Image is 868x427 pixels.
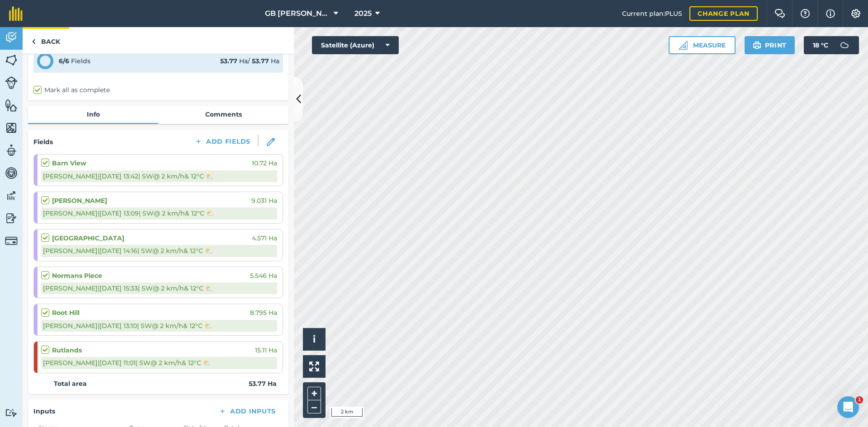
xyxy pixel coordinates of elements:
[9,6,23,21] img: fieldmargin Logo
[250,271,277,281] span: 5.546 Ha
[309,361,319,371] img: Four arrows, one pointing top left, one top right, one bottom right and the last bottom left
[804,36,859,54] button: 18 °C
[622,9,682,19] span: Current plan : PLUS
[835,36,854,54] img: svg+xml;base64,PD94bWwgdmVyc2lvbj0iMS4wIiBlbmNvZGluZz0idXRmLTgiPz4KPCEtLSBHZW5lcmF0b3I6IEFkb2JlIE...
[753,40,761,51] img: svg+xml;base64,PHN2ZyB4bWxucz0iaHR0cDovL3d3dy53My5vcmcvMjAwMC9zdmciIHdpZHRoPSIxOSIgaGVpZ2h0PSIyNC...
[220,56,279,66] div: Ha / Ha
[33,137,53,147] h4: Fields
[5,144,18,157] img: svg+xml;base64,PD94bWwgdmVyc2lvbj0iMS4wIiBlbmNvZGluZz0idXRmLTgiPz4KPCEtLSBHZW5lcmF0b3I6IEFkb2JlIE...
[52,158,86,168] strong: Barn View
[313,333,316,345] span: i
[52,196,107,206] strong: [PERSON_NAME]
[5,211,18,225] img: svg+xml;base64,PD94bWwgdmVyc2lvbj0iMS4wIiBlbmNvZGluZz0idXRmLTgiPz4KPCEtLSBHZW5lcmF0b3I6IEFkb2JlIE...
[255,345,277,355] span: 15.11 Ha
[307,400,321,413] button: –
[5,121,18,135] img: svg+xml;base64,PHN2ZyB4bWxucz0iaHR0cDovL3d3dy53My5vcmcvMjAwMC9zdmciIHdpZHRoPSI1NiIgaGVpZ2h0PSI2MC...
[850,9,861,18] img: A cog icon
[59,57,69,65] strong: 6 / 6
[220,57,237,65] strong: 53.77
[5,166,18,180] img: svg+xml;base64,PD94bWwgdmVyc2lvbj0iMS4wIiBlbmNvZGluZz0idXRmLTgiPz4KPCEtLSBHZW5lcmF0b3I6IEFkb2JlIE...
[5,235,18,247] img: svg+xml;base64,PD94bWwgdmVyc2lvbj0iMS4wIiBlbmNvZGluZz0idXRmLTgiPz4KPCEtLSBHZW5lcmF0b3I6IEFkb2JlIE...
[41,282,277,294] div: [PERSON_NAME] | [DATE] 15:33 | SW @ 2 km/h & 12 ° C ⛅️
[59,56,90,66] div: Fields
[33,85,110,95] label: Mark all as complete
[23,27,69,54] a: Back
[41,245,277,257] div: [PERSON_NAME] | [DATE] 14:16 | SW @ 2 km/h & 12 ° C ⛅️
[52,345,82,355] strong: Rutlands
[837,396,859,418] iframe: Intercom live chat
[669,36,736,54] button: Measure
[5,189,18,202] img: svg+xml;base64,PD94bWwgdmVyc2lvbj0iMS4wIiBlbmNvZGluZz0idXRmLTgiPz4KPCEtLSBHZW5lcmF0b3I6IEFkb2JlIE...
[52,308,80,318] strong: Root Hill
[41,357,277,369] div: [PERSON_NAME] | [DATE] 11:01 | SW @ 2 km/h & 12 ° C ⛅️
[211,405,283,418] button: Add Inputs
[33,406,55,416] h4: Inputs
[826,8,835,19] img: svg+xml;base64,PHN2ZyB4bWxucz0iaHR0cDovL3d3dy53My5vcmcvMjAwMC9zdmciIHdpZHRoPSIxNyIgaGVpZ2h0PSIxNy...
[689,6,758,21] a: Change plan
[251,196,277,206] span: 9.031 Ha
[250,308,277,318] span: 8.795 Ha
[5,76,18,89] img: svg+xml;base64,PD94bWwgdmVyc2lvbj0iMS4wIiBlbmNvZGluZz0idXRmLTgiPz4KPCEtLSBHZW5lcmF0b3I6IEFkb2JlIE...
[5,408,18,417] img: svg+xml;base64,PD94bWwgdmVyc2lvbj0iMS4wIiBlbmNvZGluZz0idXRmLTgiPz4KPCEtLSBHZW5lcmF0b3I6IEFkb2JlIE...
[307,387,321,400] button: +
[800,9,811,18] img: A question mark icon
[252,57,269,65] strong: 53.77
[252,233,277,243] span: 4.571 Ha
[303,328,325,351] button: i
[32,36,36,47] img: svg+xml;base64,PHN2ZyB4bWxucz0iaHR0cDovL3d3dy53My5vcmcvMjAwMC9zdmciIHdpZHRoPSI5IiBoZWlnaHQ9IjI0Ii...
[158,106,288,123] a: Comments
[52,271,102,281] strong: Normans Piece
[54,379,87,389] strong: Total area
[774,9,785,18] img: Two speech bubbles overlapping with the left bubble in the forefront
[354,8,372,19] span: 2025
[312,36,399,54] button: Satellite (Azure)
[41,170,277,182] div: [PERSON_NAME] | [DATE] 13:42 | SW @ 2 km/h & 12 ° C ⛅️
[187,135,258,148] button: Add Fields
[252,158,277,168] span: 10.72 Ha
[856,396,863,404] span: 1
[745,36,795,54] button: Print
[5,99,18,112] img: svg+xml;base64,PHN2ZyB4bWxucz0iaHR0cDovL3d3dy53My5vcmcvMjAwMC9zdmciIHdpZHRoPSI1NiIgaGVpZ2h0PSI2MC...
[5,53,18,67] img: svg+xml;base64,PHN2ZyB4bWxucz0iaHR0cDovL3d3dy53My5vcmcvMjAwMC9zdmciIHdpZHRoPSI1NiIgaGVpZ2h0PSI2MC...
[41,320,277,332] div: [PERSON_NAME] | [DATE] 13:10 | SW @ 2 km/h & 12 ° C ⛅️
[28,106,158,123] a: Info
[41,207,277,219] div: [PERSON_NAME] | [DATE] 13:09 | SW @ 2 km/h & 12 ° C ⛅️
[267,138,275,146] img: svg+xml;base64,PHN2ZyB3aWR0aD0iMTgiIGhlaWdodD0iMTgiIHZpZXdCb3g9IjAgMCAxOCAxOCIgZmlsbD0ibm9uZSIgeG...
[52,233,124,243] strong: [GEOGRAPHIC_DATA]
[5,31,18,44] img: svg+xml;base64,PD94bWwgdmVyc2lvbj0iMS4wIiBlbmNvZGluZz0idXRmLTgiPz4KPCEtLSBHZW5lcmF0b3I6IEFkb2JlIE...
[679,41,688,50] img: Ruler icon
[249,379,277,389] strong: 53.77 Ha
[265,8,330,19] span: GB [PERSON_NAME] Farms
[813,36,828,54] span: 18 ° C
